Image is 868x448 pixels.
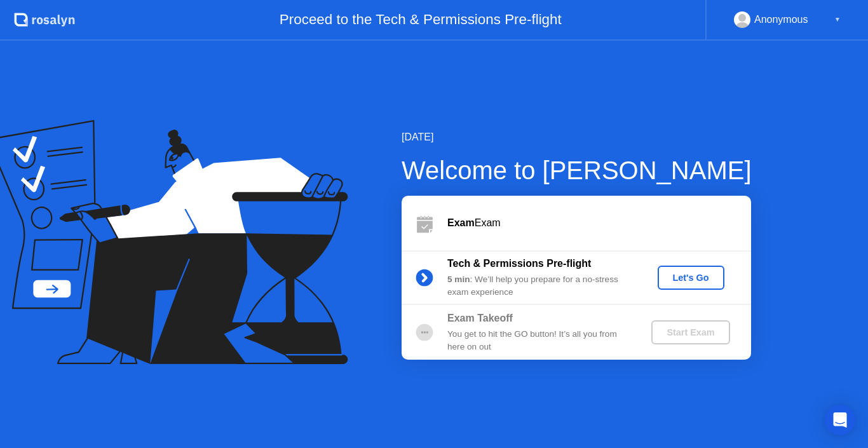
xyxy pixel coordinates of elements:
[447,258,591,269] b: Tech & Permissions Pre-flight
[663,273,719,283] div: Let's Go
[656,327,724,337] div: Start Exam
[651,320,729,344] button: Start Exam
[447,215,751,231] div: Exam
[447,275,470,284] b: 5 min
[658,266,724,290] button: Let's Go
[754,11,808,28] div: Anonymous
[447,273,630,299] div: : We’ll help you prepare for a no-stress exam experience
[447,328,630,354] div: You get to hit the GO button! It’s all you from here on out
[825,405,855,435] div: Open Intercom Messenger
[402,130,752,145] div: [DATE]
[447,313,513,323] b: Exam Takeoff
[447,217,475,228] b: Exam
[834,11,841,28] div: ▼
[402,151,752,189] div: Welcome to [PERSON_NAME]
